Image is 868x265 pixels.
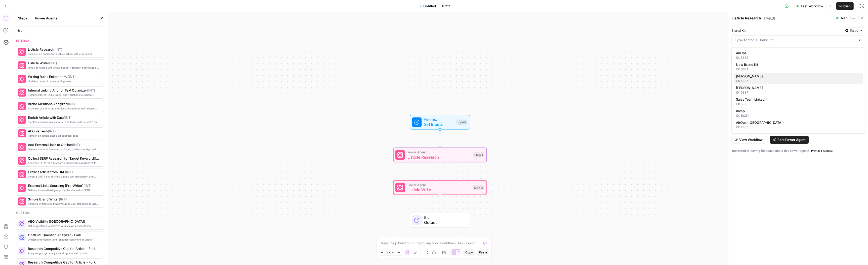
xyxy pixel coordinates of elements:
span: Brand Mentions Analyzer [28,101,100,106]
span: Add External Links to Outline [28,142,100,147]
span: View Workflow [739,137,763,142]
div: Power AgentListicle ResearchStep 1 [393,148,487,162]
span: [PERSON_NAME] [736,74,859,79]
button: Publish [836,2,854,10]
div: WorkflowSet InputsInputs [393,115,487,130]
span: Identifies broad claims in an article that could benefit from added statistics. [28,120,100,124]
div: Interested in leaving feedback about this power agent? [731,148,865,154]
div: EndOutput [393,213,487,228]
button: Paste [477,249,489,256]
span: External Links Sourcing (Pre-Writer) [28,183,100,188]
button: Untitled [416,2,439,10]
div: Custom [16,211,104,215]
span: Test Workflow [801,4,823,9]
span: AEO Refresh [28,129,100,134]
span: Provide Feedback [811,149,833,153]
span: Enriches an outline for a listicle article with competitor research. [28,52,100,56]
span: ( INT ) [49,61,57,65]
input: Type to find a Brand Kit [735,38,856,43]
span: Power Agent [407,150,471,155]
span: [PERSON_NAME] [736,85,859,91]
span: Update content to obey writing rules [28,79,100,83]
span: ( INT ) [67,102,75,106]
button: Provide Feedback [809,148,835,154]
div: ID: 10254 [736,114,861,118]
span: Listicle Research [407,154,471,160]
span: ChatGPT Question Analyzer - Fork [28,232,100,238]
button: Test [834,15,849,21]
span: Paste [479,250,487,255]
span: Takes an outline with listicle header research and writes a listicle article. [28,66,100,70]
span: Workflow [424,117,454,122]
span: Analyzes brand name mentions throughout their existing content - extracts patterns, frequency. [28,106,100,110]
button: Copy [463,249,475,256]
button: Test Workflow [793,2,826,10]
span: Analyzes SERP for a keyword and provides analysis of top-ranking pages. [28,161,100,165]
textarea: Listicle Research [732,16,761,21]
span: AirOps [736,51,859,56]
div: Step 2 [473,185,484,190]
span: Fork Power Agent [777,137,806,142]
span: AEO Visibility ([GEOGRAPHIC_DATA]) [28,219,100,224]
span: Writing Rules Enforcer 🔨 [28,74,100,79]
span: ( INT ) [87,88,95,92]
span: 120% [387,250,394,254]
div: Power AgentListicle WriterStep 2 [393,180,487,195]
div: Internal [16,39,104,43]
span: Gathers authoritative external linking citations to align with the provided Outline. [28,147,100,151]
span: Collect SERP Research for Target Keyword [28,156,100,161]
span: Draft [442,4,450,8]
input: Search steps [17,28,103,33]
span: Refresh an article based on question gaps [28,134,100,138]
span: Simple Brand Writer [28,197,100,202]
span: Research Competitive Gap for Article - Fork [28,260,100,265]
button: Static [843,27,865,34]
span: Research Competitive Gap for Article - Fork [28,246,100,251]
span: Analyze gap, get analysis and update instructions [28,251,100,255]
span: Copy [465,250,473,255]
span: ( INT ) [65,170,73,174]
span: ( INT ) [84,184,92,188]
label: Brand Kit [731,28,841,33]
span: ( INT ) [59,197,67,201]
span: ( INT ) [68,75,76,79]
div: ID: 7868 [736,125,861,130]
div: ID: 5887 [736,91,861,95]
button: View Workflow [731,136,766,144]
span: Extract Article from URL [28,169,100,174]
span: ( INT ) [48,129,56,133]
span: End [424,215,465,220]
div: ID: 5888 [736,102,861,107]
button: Fork Power Agent [770,136,809,144]
span: Publish [839,4,851,9]
span: Given a URL, it extracts the page's title, description and body at once. [28,174,100,179]
span: Get suggestions to improve AI discovery and citation [28,224,100,228]
g: Edge from step_1 to step_2 [439,162,441,180]
span: Test [840,16,847,20]
div: ID: 6641 [736,67,861,72]
span: ( INT ) [54,47,62,51]
span: Fetches internal URLs, slugs, and variations to expand anchor text options for the article writer. [28,93,100,97]
span: Understand visibility and response sentiment in ChatGPT [28,238,100,242]
span: Internal Linking Anchor Text Optimizer [28,88,100,93]
span: New Brand Kit [736,62,859,67]
g: Edge from start to step_1 [439,130,441,147]
span: Listicle Writer [407,187,470,193]
span: Gathers external linking opportunities based on SERP. It checks for exact accuracy and relevance. [28,188,100,192]
g: Edge from step_2 to end [439,195,441,212]
div: ID: 5885 [736,56,861,60]
div: Inputs [456,120,467,125]
span: ( INT ) [94,156,102,160]
span: Static [850,28,858,33]
span: Sales Team Linkedin [736,97,859,102]
span: Versatile writing step that leverages your Brand Kit to write on-brand, well positioned copy. [28,202,100,206]
span: Output [424,219,465,225]
button: Power Agents [32,14,60,22]
span: ( INT ) [64,115,72,120]
div: ID: 5886 [736,79,861,83]
button: Steps [15,14,30,22]
span: Set Inputs [424,121,454,127]
span: AirOps ([GEOGRAPHIC_DATA]) [736,120,859,125]
span: Listicle Writer [28,61,100,66]
span: Listicle Research [28,47,100,52]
